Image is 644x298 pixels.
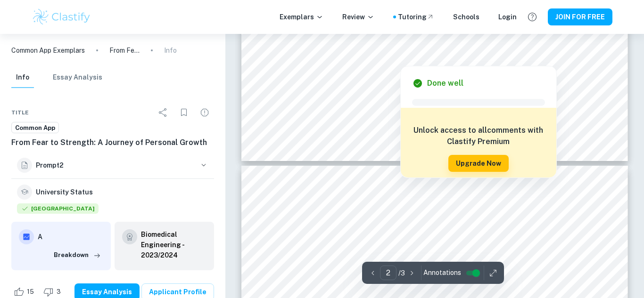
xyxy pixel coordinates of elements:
[38,232,103,242] h6: A
[423,268,461,278] span: Annotations
[448,155,509,172] button: Upgrade Now
[11,108,29,117] span: Title
[398,12,434,22] a: Tutoring
[36,160,195,170] h6: Prompt 2
[17,203,99,214] span: [GEOGRAPHIC_DATA]
[11,137,214,148] h6: From Fear to Strength: A Journey of Personal Growth
[154,103,173,122] div: Share
[11,152,214,178] button: Prompt2
[11,45,85,56] a: Common App Exemplars
[141,229,206,260] a: Biomedical Engineering - 2023/2024
[17,203,99,216] div: Accepted: Dartmouth College
[524,9,540,25] button: Help and Feedback
[174,103,193,122] div: Bookmark
[109,45,140,56] p: From Fear to Strength: A Journey of Personal Growth
[51,287,66,297] span: 3
[36,187,93,197] h6: University Status
[22,287,39,297] span: 15
[453,12,479,22] a: Schools
[11,122,59,134] a: Common App
[405,125,552,147] h6: Unlock access to all comments with Clastify Premium
[12,123,58,133] span: Common App
[548,8,612,25] button: JOIN FOR FREE
[51,248,103,262] button: Breakdown
[398,268,405,278] p: / 3
[427,78,463,89] h6: Done well
[164,45,177,56] p: Info
[11,67,34,88] button: Info
[32,8,91,26] img: Clastify logo
[280,12,323,22] p: Exemplars
[53,67,102,88] button: Essay Analysis
[498,12,517,22] a: Login
[342,12,374,22] p: Review
[195,103,214,122] div: Report issue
